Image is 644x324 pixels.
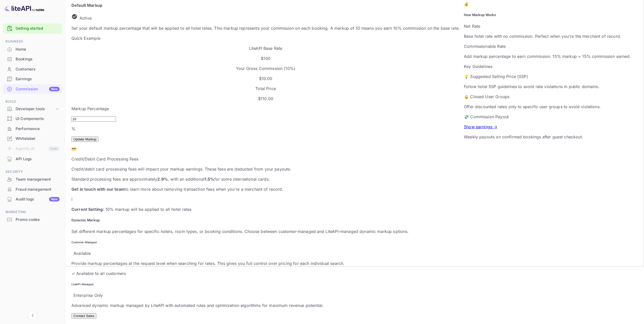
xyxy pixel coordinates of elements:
[16,187,60,192] div: Fraud management
[71,302,460,308] p: Advanced dynamic markup managed by LiteAPI with automated rules and optimization algorithms for m...
[3,215,62,225] div: Promo codes
[16,86,60,92] div: Commission
[49,87,60,91] div: New
[3,114,62,123] a: UI Components
[71,25,460,31] p: Set your default markup percentage that will be applied to all hotel rates. This markup represent...
[464,134,631,140] p: Weekly payouts on confirmed bookings after guest checkout.
[157,177,168,182] strong: 2.9%
[16,196,60,202] div: Audit logs
[16,177,60,182] div: Team management
[3,154,62,164] div: API Logs
[464,43,631,49] p: Commissionable Rate
[3,194,62,204] a: Audit logsNew
[71,270,460,276] p: ✓ Available to all customers
[3,74,62,84] a: Earnings
[16,126,60,132] div: Performance
[16,136,60,142] div: Whitelabel
[3,23,62,34] div: Getting started
[3,134,62,143] a: Whitelabel
[3,185,62,194] a: Fraud management
[3,124,62,133] a: Performance
[464,33,631,39] p: Base hotel rate with no commission. Perfect when you're the merchant of record.
[464,73,631,79] p: 💡 Suggested Selling Price (SSP)
[3,114,62,124] div: UI Components
[3,169,62,175] span: Security
[71,2,460,8] h4: Default Markup
[49,197,60,201] div: New
[16,156,60,162] div: API Logs
[71,313,96,318] button: Contact Sales
[71,283,460,286] h6: LiteAPI-Managed
[3,209,62,215] span: Marketing
[464,124,497,129] a: Show earnings →
[3,185,62,194] div: Fraud management
[71,176,460,182] p: Standard processing fees are approximately , with an additional for some international cards.
[16,76,60,82] div: Earnings
[3,105,62,113] div: Developer tools
[71,206,460,212] p: 10 % markup will be applied to all hotel rates
[71,187,125,192] strong: Get in touch with our team
[3,194,62,204] div: Audit logsNew
[71,126,460,132] p: %
[3,175,62,184] a: Team management
[464,84,631,90] p: Follow hotel SSP guidelines to avoid rate violations in public domains.
[77,16,94,21] span: Active
[71,137,98,142] button: Update Markup
[3,124,62,134] div: Performance
[3,39,62,44] span: Business
[464,53,631,59] p: Add markup percentage to earn commission. 15% markup = 15% commission earned.
[3,215,62,224] a: Promo codes
[3,84,62,94] div: CommissionNew
[4,4,44,12] img: LiteAPI logo
[16,47,60,52] div: Home
[71,196,460,202] p: i
[3,84,62,94] a: CommissionNew
[71,146,460,152] p: 💳
[71,55,460,61] p: $100
[3,64,62,74] div: Customers
[3,99,62,104] span: Build
[3,154,62,164] a: API Logs
[3,64,62,74] a: Customers
[71,35,460,41] p: Quick Example
[3,45,62,54] div: Home
[71,293,105,298] span: Enterprise Only
[16,217,60,223] div: Promo codes
[464,63,631,69] p: Key Guidelines
[16,66,60,72] div: Customers
[71,228,460,234] p: Set different markup percentages for specific hotels, room types, or booking conditions. Choose b...
[3,175,62,184] div: Team management
[71,260,460,266] p: Provide markup percentages at the request level when searching for rates. This gives you full con...
[205,177,214,182] strong: 1.5%
[3,134,62,144] div: Whitelabel
[464,23,631,29] p: Net Rate
[464,1,631,7] p: 💰
[71,241,460,244] h6: Customer-Managed
[464,104,631,110] p: Offer discounted rates only to specific user groups to avoid violations.
[71,166,460,172] p: Credit/debit card processing fees will impact your markup earnings. These fees are deducted from ...
[71,75,460,82] p: $ 10.00
[3,54,62,64] a: Bookings
[71,65,460,71] p: Your Gross Commission ( 10 %)
[464,94,631,100] p: 🔒 Closed User Groups
[71,156,460,162] p: Credit/Debit Card Processing Fees
[464,13,631,18] h5: How Markup Works
[16,116,60,122] div: UI Components
[71,186,460,192] p: to learn more about removing transaction fees when you're a merchant of record.
[16,106,55,112] div: Developer tools
[464,114,631,120] p: 💸 Commission Payout
[71,116,116,122] input: 0
[16,56,60,62] div: Bookings
[16,26,60,31] a: Getting started
[71,207,104,212] strong: Current Setting:
[71,106,460,112] p: Markup Percentage
[71,96,460,102] p: $ 110.00
[71,86,460,92] p: Total Price
[71,45,460,51] p: LiteAPI Base Rate
[71,251,93,256] span: Available
[71,218,460,223] h5: Dynamic Markup
[3,54,62,64] div: Bookings
[3,45,62,54] a: Home
[28,311,37,320] button: Collapse navigation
